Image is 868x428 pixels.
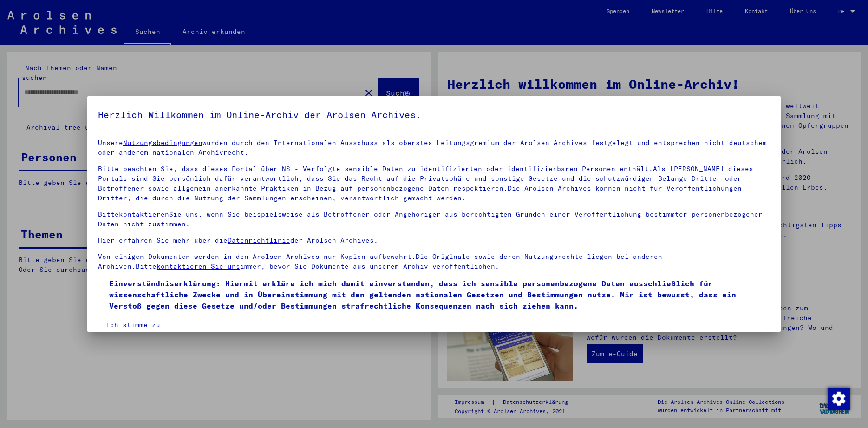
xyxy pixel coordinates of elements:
[109,278,770,311] span: Einverständniserklärung: Hiermit erkläre ich mich damit einverstanden, dass ich sensible personen...
[98,252,770,271] p: Von einigen Dokumenten werden in den Arolsen Archives nur Kopien aufbewahrt.Die Originale sowie d...
[98,138,770,158] p: Unsere wurden durch den Internationalen Ausschuss als oberstes Leitungsgremium der Arolsen Archiv...
[98,210,770,229] p: Bitte Sie uns, wenn Sie beispielsweise als Betroffener oder Angehöriger aus berechtigten Gründen ...
[98,164,770,203] p: Bitte beachten Sie, dass dieses Portal über NS - Verfolgte sensible Daten zu identifizierten oder...
[828,388,850,410] img: Zustimmung ändern
[98,236,770,245] p: Hier erfahren Sie mehr über die der Arolsen Archives.
[119,210,169,218] a: kontaktieren
[98,316,168,334] button: Ich stimme zu
[228,236,290,244] a: Datenrichtlinie
[827,387,849,409] div: Zustimmung ändern
[123,138,202,147] a: Nutzungsbedingungen
[157,262,240,270] a: kontaktieren Sie uns
[98,107,770,122] h5: Herzlich Willkommen im Online-Archiv der Arolsen Archives.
